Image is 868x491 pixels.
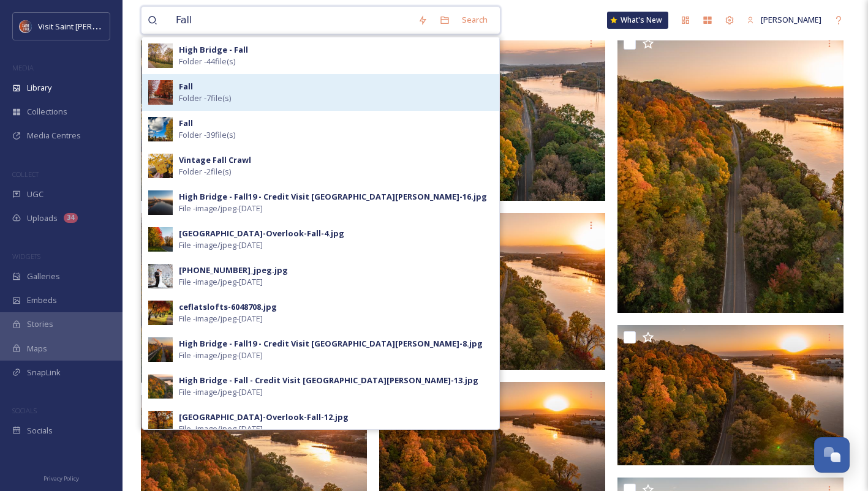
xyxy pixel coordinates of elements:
[617,325,843,465] img: High Bridge - Fall - Credit Visit Saint Paul-9.jpg
[179,56,235,67] span: Folder - 44 file(s)
[148,337,173,362] img: 52ccb0ac-2e9c-4adc-b693-ac8f51e944f5.jpg
[148,43,173,68] img: 9b55e650-49d0-4a05-9d48-c23f3bcfc543.jpg
[27,294,57,306] span: Embeds
[148,117,173,141] img: 5707ffb5-3945-4c80-97c1-cdf7d8a2d294.jpg
[456,8,494,32] div: Search
[12,252,40,261] span: WIDGETS
[27,82,51,94] span: Library
[179,423,263,435] span: File - image/jpeg - [DATE]
[814,437,850,473] button: Open Chat
[148,264,173,288] img: a26a59b3-3cb8-4686-8495-db7b66756d82.jpg
[148,80,173,105] img: 88e6d7a1-fd05-48da-9365-ae5ea3ed39b0.jpg
[27,367,61,378] span: SnapLink
[179,338,483,350] div: High Bridge - Fall19 - Credit Visit [GEOGRAPHIC_DATA][PERSON_NAME]-8.jpg
[43,470,79,485] a: Privacy Policy
[27,189,43,200] span: UGC
[27,318,53,330] span: Stories
[43,474,79,482] span: Privacy Policy
[179,166,231,178] span: Folder - 2 file(s)
[170,7,412,34] input: Search your library
[148,154,173,178] img: 574decdb-4f60-4f02-a8fa-bfdc0d66d3be.jpg
[179,44,248,55] strong: High Bridge - Fall
[148,411,173,435] img: bfd41c6d-21eb-4b6d-849f-f36d261246ed.jpg
[179,81,193,92] strong: Fall
[38,20,136,32] span: Visit Saint [PERSON_NAME]
[27,130,81,141] span: Media Centres
[179,92,231,104] span: Folder - 7 file(s)
[741,8,828,32] a: [PERSON_NAME]
[27,425,53,437] span: Socials
[617,31,843,313] img: High Bridge - Fall - Credit Visit Saint Paul-12.jpg
[27,343,47,354] span: Maps
[179,203,263,214] span: File - image/jpeg - [DATE]
[148,301,173,325] img: 361f1a34-dca3-4b01-809d-dfcc7c14301f.jpg
[179,191,487,203] div: High Bridge - Fall19 - Credit Visit [GEOGRAPHIC_DATA][PERSON_NAME]-16.jpg
[27,212,58,224] span: Uploads
[179,118,193,129] strong: Fall
[761,14,821,25] span: [PERSON_NAME]
[27,271,60,282] span: Galleries
[12,406,37,415] span: SOCIALS
[64,213,78,223] div: 34
[179,350,263,361] span: File - image/jpeg - [DATE]
[179,264,288,276] div: [PHONE_NUMBER]_jpeg.jpg
[607,12,668,29] a: What's New
[141,213,367,383] img: High Bridge - Fall - Credit Visit Saint Paul-11.jpg
[141,31,367,201] img: High Bridge - Fall - Credit Visit Saint Paul-14.jpg
[179,375,478,386] div: High Bridge - Fall - Credit Visit [GEOGRAPHIC_DATA][PERSON_NAME]-13.jpg
[179,276,263,288] span: File - image/jpeg - [DATE]
[27,106,67,118] span: Collections
[20,20,32,32] img: Visit%20Saint%20Paul%20Updated%20Profile%20Image.jpg
[148,227,173,252] img: ff33f290-fb4b-40d1-80de-7384bc2f6fe4.jpg
[12,170,39,179] span: COLLECT
[179,301,277,313] div: ceflatslofts-6048708.jpg
[179,239,263,251] span: File - image/jpeg - [DATE]
[179,228,344,239] div: [GEOGRAPHIC_DATA]-Overlook-Fall-4.jpg
[12,63,34,72] span: MEDIA
[179,313,263,324] span: File - image/jpeg - [DATE]
[179,154,251,165] strong: Vintage Fall Crawl
[148,190,173,215] img: ddd79251-972e-4701-9a08-5c6d9eb2d59b.jpg
[179,411,349,423] div: [GEOGRAPHIC_DATA]-Overlook-Fall-12.jpg
[179,129,235,141] span: Folder - 39 file(s)
[179,386,263,398] span: File - image/jpeg - [DATE]
[148,374,173,399] img: afe34723-679b-46eb-b61b-56a77af9fa22.jpg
